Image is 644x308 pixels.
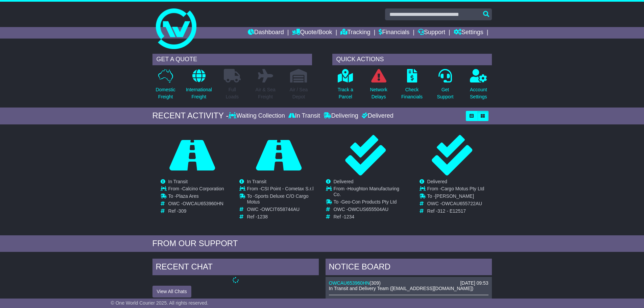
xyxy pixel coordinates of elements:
span: CSI Point - Cometax S.r.l [261,186,314,191]
td: OWC - [247,207,318,214]
td: Ref - [168,208,224,214]
span: 309 [371,280,379,286]
a: Settings [454,27,483,39]
td: Ref - [334,214,405,220]
td: OWC - [334,207,405,214]
div: Waiting Collection [229,112,286,120]
td: From - [247,186,318,193]
a: CheckFinancials [401,69,423,104]
span: OWCIT658744AU [261,207,300,212]
a: OWCAU653960HN [329,280,370,286]
td: From - [168,186,224,193]
span: 1238 [257,214,268,219]
td: OWC - [168,201,224,208]
td: From - [334,186,405,199]
span: © One World Courier 2025. All rights reserved. [111,300,209,306]
span: In Transit [247,179,267,184]
a: NetworkDelays [369,69,387,104]
p: Domestic Freight [156,86,175,100]
div: ( ) [329,280,488,286]
span: Geo-Con Products Pty Ltd [341,199,397,205]
a: InternationalFreight [186,69,212,104]
p: Network Delays [370,86,387,100]
span: In Transit [168,179,188,184]
span: 312 - E12517 [437,208,466,214]
p: Get Support [437,86,453,100]
span: Sports Deluxe C/O Cargo Motus [247,193,309,205]
div: RECENT ACTIVITY - [152,111,229,121]
div: FROM OUR SUPPORT [152,239,492,248]
span: Calcino Corporation [182,186,224,191]
div: Delivered [360,112,393,120]
span: 309 [178,208,186,214]
td: Ref - [427,208,484,214]
a: Track aParcel [337,69,354,104]
div: Delivering [322,112,360,120]
p: Full Loads [224,86,241,100]
a: Financials [379,27,409,39]
p: Track a Parcel [338,86,353,100]
span: 1234 [344,214,354,219]
td: From - [427,186,484,193]
a: Tracking [340,27,370,39]
a: GetSupport [436,69,454,104]
td: Ref - [247,214,318,220]
p: Account Settings [470,86,487,100]
div: GET A QUOTE [152,54,312,65]
span: Delivered [334,179,354,184]
div: QUICK ACTIONS [332,54,492,65]
a: AccountSettings [470,69,487,104]
a: Support [418,27,445,39]
span: Cargo Motus Pty Ltd [441,186,484,191]
p: Air & Sea Freight [256,86,276,100]
td: OWC - [427,201,484,208]
div: In Transit [287,112,322,120]
span: Houghton Manufacturing Co. [334,186,400,197]
span: Plaza Ares [176,193,199,199]
td: To - [334,199,405,207]
td: To - [427,193,484,201]
p: Air / Sea Depot [290,86,308,100]
a: Dashboard [248,27,284,39]
div: [DATE] 09:53 [460,280,488,286]
span: OWCUS655504AU [348,207,388,212]
p: International Freight [186,86,212,100]
a: DomesticFreight [155,69,175,104]
button: View All Chats [152,286,191,298]
td: To - [247,193,318,207]
td: To - [168,193,224,201]
span: In Transit and Delivery Team ([EMAIL_ADDRESS][DOMAIN_NAME]) [329,286,474,291]
span: OWCAU653960HN [183,201,223,206]
span: OWCAU655722AU [442,201,482,206]
p: Check Financials [401,86,423,100]
a: Quote/Book [292,27,332,39]
div: NOTICE BOARD [326,259,492,277]
span: [PERSON_NAME] [435,193,474,199]
span: Delivered [427,179,447,184]
div: RECENT CHAT [152,259,319,277]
